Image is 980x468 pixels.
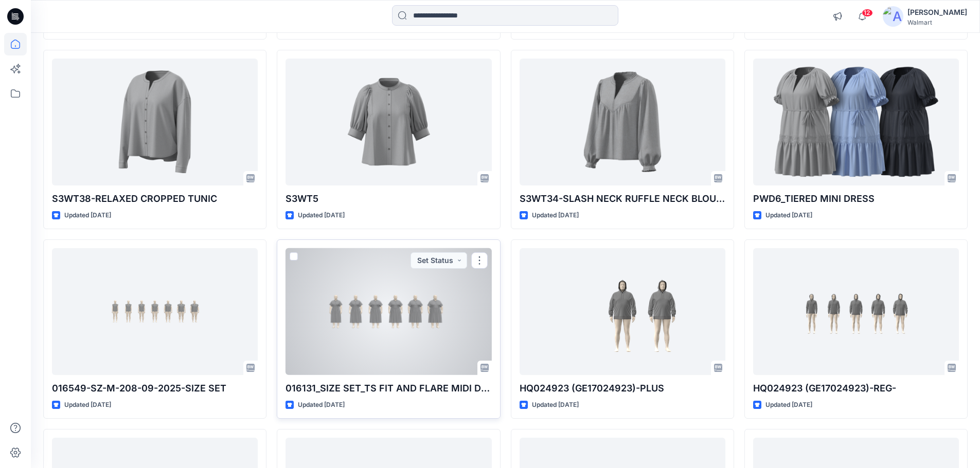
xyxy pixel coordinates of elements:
[765,400,812,410] p: Updated [DATE]
[286,59,491,185] a: S3WT5
[298,400,345,410] p: Updated [DATE]
[52,192,258,206] p: S3WT38-RELAXED CROPPED TUNIC
[286,248,491,375] a: 016131_SIZE SET_TS FIT AND FLARE MIDI DRESS
[64,210,111,221] p: Updated [DATE]
[298,210,345,221] p: Updated [DATE]
[520,192,725,206] p: S3WT34-SLASH NECK RUFFLE NECK BLOUSE
[753,248,959,375] a: HQ024923 (GE17024923)-REG-
[286,381,491,396] p: 016131_SIZE SET_TS FIT AND FLARE MIDI DRESS
[532,210,579,221] p: Updated [DATE]
[883,6,903,27] img: avatar
[52,248,258,375] a: 016549-SZ-M-208-09-2025-SIZE SET
[532,400,579,410] p: Updated [DATE]
[765,210,812,221] p: Updated [DATE]
[520,381,725,396] p: HQ024923 (GE17024923)-PLUS
[286,192,491,206] p: S3WT5
[753,381,959,396] p: HQ024923 (GE17024923)-REG-
[907,6,967,18] div: [PERSON_NAME]
[52,381,258,396] p: 016549-SZ-M-208-09-2025-SIZE SET
[753,192,959,206] p: PWD6_TIERED MINI DRESS
[52,59,258,185] a: S3WT38-RELAXED CROPPED TUNIC
[907,18,967,26] div: Walmart
[520,59,725,185] a: S3WT34-SLASH NECK RUFFLE NECK BLOUSE
[64,400,111,410] p: Updated [DATE]
[520,248,725,375] a: HQ024923 (GE17024923)-PLUS
[862,9,873,17] span: 12
[753,59,959,185] a: PWD6_TIERED MINI DRESS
